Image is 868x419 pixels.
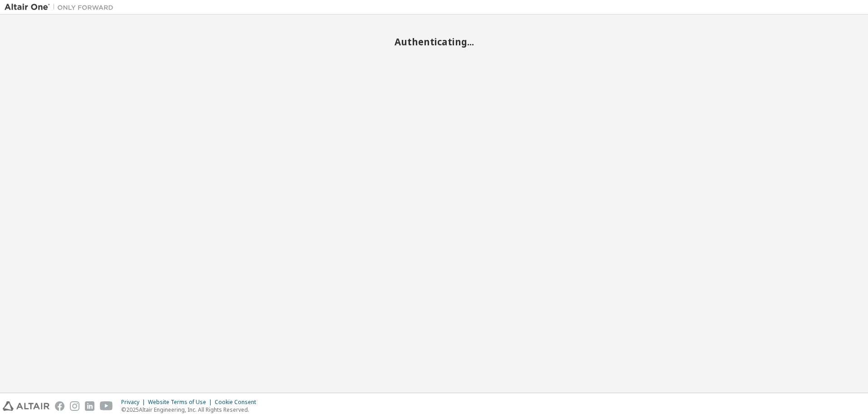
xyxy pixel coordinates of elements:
[5,3,118,12] img: Altair One
[100,401,113,411] img: youtube.svg
[70,401,79,411] img: instagram.svg
[215,399,261,406] div: Cookie Consent
[3,401,49,411] img: altair_logo.svg
[55,401,64,411] img: facebook.svg
[5,36,863,48] h2: Authenticating...
[148,399,215,406] div: Website Terms of Use
[85,401,94,411] img: linkedin.svg
[121,399,148,406] div: Privacy
[121,406,261,414] p: © 2025 Altair Engineering, Inc. All Rights Reserved.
